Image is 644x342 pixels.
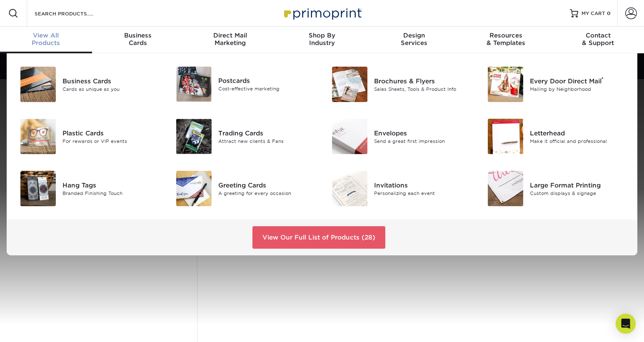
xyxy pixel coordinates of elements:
div: Letterhead [530,128,627,137]
img: Plastic Cards [20,119,56,154]
a: Postcards Postcards Cost-effective marketing [172,63,316,105]
a: Large Format Printing Large Format Printing Custom displays & signage [484,167,627,210]
div: Branded Finishing Touch [62,190,160,197]
a: Business Cards Business Cards Cards as unique as you [17,63,160,105]
a: DesignServices [368,27,460,53]
div: Postcards [218,76,316,85]
a: Hang Tags Hang Tags Branded Finishing Touch [17,167,160,210]
a: Direct MailMarketing [184,27,276,53]
div: Cards as unique as you [62,85,160,92]
div: & Support [552,32,644,47]
a: Greeting Cards Greeting Cards A greeting for every occasion [172,167,316,210]
img: Greeting Cards [176,171,212,206]
div: Industry [276,32,368,47]
span: Business [92,32,184,39]
a: Brochures & Flyers Brochures & Flyers Sales Sheets, Tools & Product Info [328,63,472,105]
a: View Our Full List of Products (28) [252,226,385,249]
span: Resources [460,32,552,39]
span: Shop By [276,32,368,39]
img: Large Format Printing [488,171,523,206]
img: Hang Tags [20,171,56,206]
a: Shop ByIndustry [276,27,368,53]
div: Envelopes [374,128,472,137]
a: Contact& Support [552,27,644,53]
div: Invitations [374,180,472,190]
img: Business Cards [20,67,56,102]
div: A greeting for every occasion [218,190,316,197]
a: BusinessCards [92,27,184,53]
a: Invitations Invitations Personalizing each event [328,167,472,210]
div: Send a great first impression [374,137,472,145]
div: & Templates [460,32,552,47]
div: Mailing by Neighborhood [530,85,627,92]
div: Sales Sheets, Tools & Product Info [374,85,472,92]
div: Every Door Direct Mail [530,76,627,85]
span: Design [368,32,460,39]
div: Cards [92,32,184,47]
span: 0 [607,10,611,16]
img: Brochures & Flyers [332,67,367,102]
span: Direct Mail [184,32,276,39]
span: MY CART [582,10,605,17]
div: Attract new clients & Fans [218,137,316,145]
div: Business Cards [62,76,160,85]
div: For rewards or VIP events [62,137,160,145]
div: Plastic Cards [62,128,160,137]
a: Plastic Cards Plastic Cards For rewards or VIP events [17,115,160,157]
img: Every Door Direct Mail [488,67,523,102]
div: Cost-effective marketing [218,85,316,92]
div: Open Intercom Messenger [616,314,636,334]
div: Make it official and professional [530,137,627,145]
img: Trading Cards [176,119,212,154]
a: Every Door Direct Mail Every Door Direct Mail® Mailing by Neighborhood [484,63,627,105]
div: Personalizing each event [374,190,472,197]
img: Primoprint [280,4,364,22]
sup: ® [602,76,604,82]
img: Envelopes [332,119,367,154]
div: Large Format Printing [530,180,627,190]
img: Letterhead [488,119,523,154]
div: Brochures & Flyers [374,76,472,85]
span: Contact [552,32,644,39]
img: Invitations [332,171,367,206]
a: Envelopes Envelopes Send a great first impression [328,115,472,157]
input: SEARCH PRODUCTS..... [34,8,115,18]
a: Letterhead Letterhead Make it official and professional [484,115,627,157]
div: Trading Cards [218,128,316,137]
a: Resources& Templates [460,27,552,53]
div: Hang Tags [62,180,160,190]
div: Services [368,32,460,47]
img: Postcards [176,67,212,102]
div: Custom displays & signage [530,190,627,197]
div: Greeting Cards [218,180,316,190]
div: Marketing [184,32,276,47]
a: Trading Cards Trading Cards Attract new clients & Fans [172,115,316,157]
